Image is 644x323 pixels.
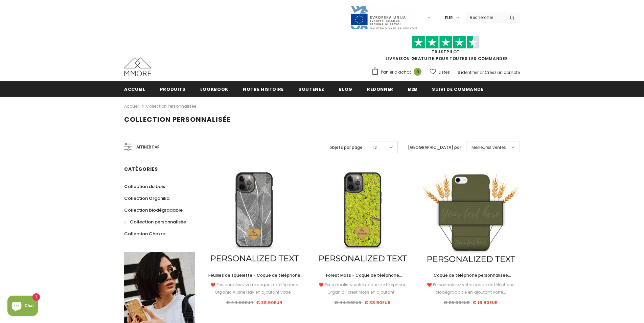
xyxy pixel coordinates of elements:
[124,195,169,201] span: Collection Organika
[298,86,324,92] span: soutenez
[329,144,363,151] label: objets par page
[205,281,303,296] div: ❤️ Personnalisez votre coque de téléphone Organic Alpine Hay en ajoutant votre...
[422,281,520,296] div: ❤️ Personnalisez votre coque de téléphone biodégradable en ajoutant votre...
[124,231,165,237] span: Collection Chakra
[160,86,186,92] span: Produits
[432,81,483,97] a: Suivi de commande
[314,272,412,279] a: Forest Moss - Coque de téléphone personnalisée - Cadeau personnalisé
[443,299,470,306] span: € 26.90EUR
[124,81,145,97] a: Accueil
[466,12,505,22] input: Search Site
[371,67,425,77] a: Panier d'achat 0
[381,69,411,76] span: Panier d'achat
[124,102,139,110] a: Accueil
[434,272,511,286] span: Coque de téléphone personnalisée biodégradable - Vert olive
[200,86,228,92] span: Lookbook
[458,70,479,75] a: S'identifier
[124,86,145,92] span: Accueil
[350,15,418,20] a: Javni Razpis
[430,66,450,78] a: Listes
[124,192,169,204] a: Collection Organika
[339,86,352,92] span: Blog
[371,39,520,61] span: LIVRAISON GRATUITE POUR TOUTES LES COMMANDES
[373,144,377,151] span: 12
[124,228,165,240] a: Collection Chakra
[439,69,450,76] span: Listes
[130,219,186,225] span: Collection personnalisée
[408,86,417,92] span: B2B
[473,299,498,306] span: € 19.80EUR
[323,272,402,286] span: Forest Moss - Coque de téléphone personnalisée - Cadeau personnalisé
[445,15,453,21] span: EUR
[422,272,520,279] a: Coque de téléphone personnalisée biodégradable - Vert olive
[5,296,40,318] inbox-online-store-chat: Shopify online store chat
[200,81,228,97] a: Lookbook
[480,70,484,75] span: or
[243,86,284,92] span: Notre histoire
[408,81,417,97] a: B2B
[146,103,196,109] a: Collection personnalisée
[205,272,303,279] a: Feuilles de squelette - Coque de téléphone personnalisée - Cadeau personnalisé
[136,143,160,151] span: Affiner par
[339,81,352,97] a: Blog
[124,216,186,228] a: Collection personnalisée
[256,299,282,306] span: € 38.90EUR
[124,57,151,76] img: Cas MMORE
[124,207,183,213] span: Collection biodégradable
[208,272,303,286] span: Feuilles de squelette - Coque de téléphone personnalisée - Cadeau personnalisé
[298,81,324,97] a: soutenez
[124,115,230,124] span: Collection personnalisée
[314,281,412,296] div: ❤️ Personnalisez votre coque de téléphone Organic Forest Moss en ajoutant...
[124,204,183,216] a: Collection biodégradable
[243,81,284,97] a: Notre histoire
[124,183,165,190] span: Collection de bois
[412,36,480,49] img: Faites confiance aux étoiles pilotes
[408,144,461,151] label: [GEOGRAPHIC_DATA] par
[350,5,418,30] img: Javni Razpis
[367,81,393,97] a: Redonner
[414,68,421,76] span: 0
[471,144,506,151] span: Meilleures ventes
[160,81,186,97] a: Produits
[367,86,393,92] span: Redonner
[432,49,460,55] a: TrustPilot
[226,299,253,306] span: € 44.90EUR
[364,299,391,306] span: € 38.90EUR
[432,86,483,92] span: Suivi de commande
[124,181,165,192] a: Collection de bois
[124,166,158,172] span: Catégories
[485,70,520,75] a: Créez un compte
[334,299,362,306] span: € 44.90EUR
